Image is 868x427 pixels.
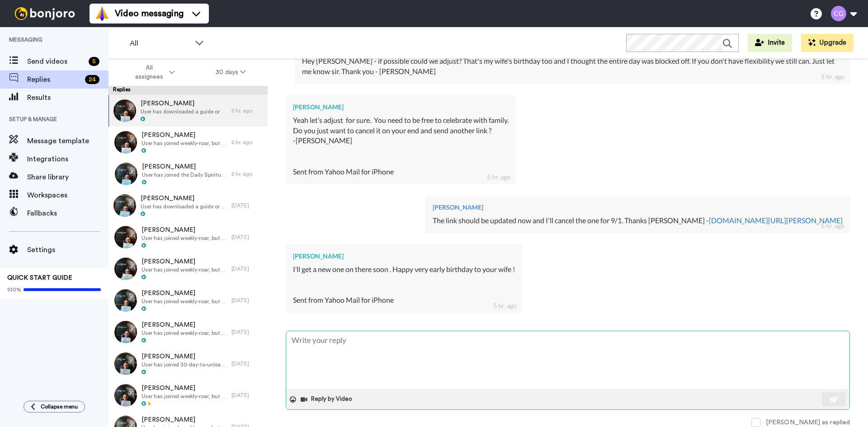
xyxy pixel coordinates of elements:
a: [PERSON_NAME]User has joined weekly-roar, but is not in Mighty Networks.[DATE] [108,285,268,316]
div: [PERSON_NAME] [293,103,509,112]
div: [DATE] [231,360,263,367]
div: 5 hr. ago [231,107,263,114]
span: User has joined weekly-roar, but is not in Mighty Networks. [142,393,227,400]
div: I’ll get a new one on there soon . Happy very early birthday to your wife ! Sent from Yahoo Mail ... [293,264,515,305]
a: [PERSON_NAME]User has joined 30-day-to-unleash, but is not in Mighty Networks.[DATE] [108,348,268,380]
a: [PERSON_NAME]User has joined weekly-roar, but is not in Mighty Networks.[DATE] [108,221,268,253]
button: 30 days [195,64,266,80]
div: [PERSON_NAME] [293,252,515,261]
button: All assignees [110,60,195,85]
div: 5 [89,57,99,66]
img: ae31d59b-7989-487f-b9db-f61f650fd8e2-thumb.jpg [115,163,137,185]
span: User has joined the Daily Spiritual Kick Off [142,171,227,178]
span: Send videos [27,56,85,67]
span: User has joined weekly-roar, but is not in Mighty Networks. [142,266,227,273]
a: [PERSON_NAME]User has joined the Daily Spiritual Kick Off5 hr. ago [108,158,268,190]
span: [PERSON_NAME] [142,289,227,298]
span: [PERSON_NAME] [142,352,227,361]
div: 24 [85,75,99,84]
div: Hey [PERSON_NAME] - if possible could we adjust? That's my wife's birthday too and I thought the ... [302,56,843,77]
span: [PERSON_NAME] [142,415,227,424]
img: bj-logo-header-white.svg [11,7,79,20]
span: Integrations [27,154,108,164]
span: Workspaces [27,190,108,201]
span: [PERSON_NAME] [142,257,227,266]
img: 93730af7-cb1e-4d85-a092-be4b591c04ca-thumb.jpg [113,99,136,122]
div: The link should be updated now and I'll cancel the one for 9/1. Thanks [PERSON_NAME] - [433,216,843,226]
div: [DATE] [231,392,263,399]
img: 7cf7b35a-a901-428a-ac21-114c6bca9078-thumb.jpg [114,289,137,312]
span: User has downloaded a guide or filled out a form that is not Weekly Roar, 30 Days or Assessment, ... [141,108,227,115]
span: User has downloaded a guide or filled out a form that is not Weekly Roar, 30 Days or Assessment, ... [141,203,227,210]
img: send-white.svg [829,396,839,403]
a: [PERSON_NAME]User has joined weekly-roar, but is not in Mighty Networks.[DATE] [108,253,268,285]
span: All assignees [131,63,167,81]
div: [PERSON_NAME] as replied [766,418,850,427]
a: [PERSON_NAME]User has joined weekly-roar, but is not in Mighty Networks.[DATE] [108,380,268,411]
img: 17e959a0-baf9-4947-86ac-bb59ab0b8d23-thumb.jpg [114,226,137,249]
a: [PERSON_NAME]User has downloaded a guide or filled out a form that is not Weekly Roar, 30 Days or... [108,95,268,127]
span: Video messaging [115,7,184,20]
div: 5 hr. ago [821,221,844,230]
button: Invite [748,34,792,52]
a: [DOMAIN_NAME][URL][PERSON_NAME] [709,216,843,225]
span: Collapse menu [41,403,78,410]
div: 5 hr. ago [487,173,510,182]
img: vm-color.svg [95,6,109,21]
div: 5 hr. ago [821,72,844,81]
div: [PERSON_NAME] [433,203,843,212]
div: [DATE] [231,265,263,272]
span: Replies [27,74,81,85]
span: User has joined weekly-roar, but is not in Mighty Networks. [142,298,227,305]
button: Collapse menu [24,401,85,413]
img: 0a4bed3b-cc8f-40b4-8f26-9447b0659536-thumb.jpg [114,131,137,154]
div: 5 hr. ago [493,301,517,310]
div: [DATE] [231,297,263,304]
div: [DATE] [231,328,263,336]
span: [PERSON_NAME] [141,99,227,108]
span: User has joined weekly-roar, but is not in Mighty Networks. [142,329,227,337]
span: All [130,38,190,49]
img: 2742ec8c-2e94-430f-8bac-e4c082f1c43b-thumb.jpg [113,194,136,217]
span: User has joined weekly-roar, but is not in Mighty Networks. [142,140,227,147]
span: QUICK START GUIDE [7,275,72,281]
span: [PERSON_NAME] [142,320,227,329]
span: [PERSON_NAME] [142,131,227,140]
div: 5 hr. ago [231,139,263,146]
div: 5 hr. ago [231,170,263,178]
span: User has joined weekly-roar, but is not in Mighty Networks. [142,235,227,242]
a: [PERSON_NAME]User has joined weekly-roar, but is not in Mighty Networks.5 hr. ago [108,127,268,158]
span: Message template [27,136,108,146]
span: [PERSON_NAME] [142,225,227,235]
span: Fallbacks [27,208,108,219]
span: Results [27,92,108,103]
span: 100% [7,286,21,293]
div: [DATE] [231,202,263,209]
img: da7a8a6d-b0e2-4f4f-a1da-60881be82b73-thumb.jpg [114,321,137,343]
span: [PERSON_NAME] [142,384,227,393]
div: [DATE] [231,234,263,241]
img: b5b3f546-fd27-4502-a231-54029f1d9c12-thumb.jpg [114,258,137,280]
div: Replies [108,86,268,95]
img: 37429977-85bf-48b8-ab4f-dec9dd02afe0-thumb.jpg [114,384,137,407]
button: Reply by Video [300,393,355,406]
span: [PERSON_NAME] [141,194,227,203]
a: [PERSON_NAME]User has joined weekly-roar, but is not in Mighty Networks.[DATE] [108,316,268,348]
a: [PERSON_NAME]User has downloaded a guide or filled out a form that is not Weekly Roar, 30 Days or... [108,190,268,221]
span: User has joined 30-day-to-unleash, but is not in Mighty Networks. [142,361,227,368]
span: Settings [27,244,108,255]
div: Yeah let’s adjust for sure. You need to be free to celebrate with family. Do you just want to can... [293,115,509,177]
img: edfaa29d-fc98-448d-9133-f94cd0fef1d1-thumb.jpg [114,352,137,375]
button: Upgrade [801,34,854,52]
span: [PERSON_NAME] [142,162,227,171]
span: Share library [27,172,108,183]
